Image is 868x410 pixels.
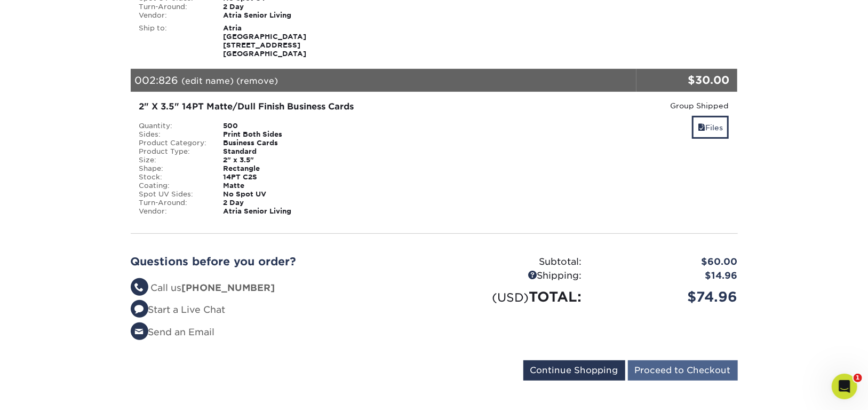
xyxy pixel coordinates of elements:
[636,72,730,88] div: $30.00
[543,100,729,111] div: Group Shipped
[131,3,216,11] div: Turn-Around:
[590,255,746,269] div: $60.00
[131,173,216,182] div: Stock:
[131,24,216,58] div: Ship to:
[215,122,333,130] div: 500
[131,147,216,156] div: Product Type:
[832,374,857,399] iframe: Intercom live chat
[131,207,216,216] div: Vendor:
[131,281,426,295] li: Call us
[215,173,333,182] div: 14PT C2S
[223,24,306,58] strong: Atria [GEOGRAPHIC_DATA] [STREET_ADDRESS] [GEOGRAPHIC_DATA]
[523,360,625,381] input: Continue Shopping
[131,156,216,164] div: Size:
[215,190,333,199] div: No Spot UV
[215,182,333,190] div: Matte
[590,287,746,307] div: $74.96
[131,164,216,173] div: Shape:
[131,182,216,190] div: Coating:
[131,190,216,199] div: Spot UV Sides:
[434,255,590,269] div: Subtotal:
[434,269,590,283] div: Shipping:
[159,74,179,86] span: 826
[434,287,590,307] div: TOTAL:
[215,11,333,20] div: Atria Senior Living
[492,290,529,304] small: (USD)
[215,199,333,207] div: 2 Day
[215,207,333,216] div: Atria Senior Living
[215,139,333,147] div: Business Cards
[215,156,333,164] div: 2" x 3.5"
[215,3,333,11] div: 2 Day
[698,123,705,132] span: files
[182,282,275,293] strong: [PHONE_NUMBER]
[131,69,636,92] div: 002:
[215,130,333,139] div: Print Both Sides
[139,100,527,113] div: 2" X 3.5" 14PT Matte/Dull Finish Business Cards
[182,76,234,86] a: (edit name)
[237,76,278,86] a: (remove)
[854,374,862,382] span: 1
[131,304,226,315] a: Start a Live Chat
[131,199,216,207] div: Turn-Around:
[215,164,333,173] div: Rectangle
[215,147,333,156] div: Standard
[131,255,426,268] h2: Questions before you order?
[131,11,216,20] div: Vendor:
[692,116,729,139] a: Files
[131,139,216,147] div: Product Category:
[131,130,216,139] div: Sides:
[628,360,738,381] input: Proceed to Checkout
[590,269,746,283] div: $14.96
[131,122,216,130] div: Quantity:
